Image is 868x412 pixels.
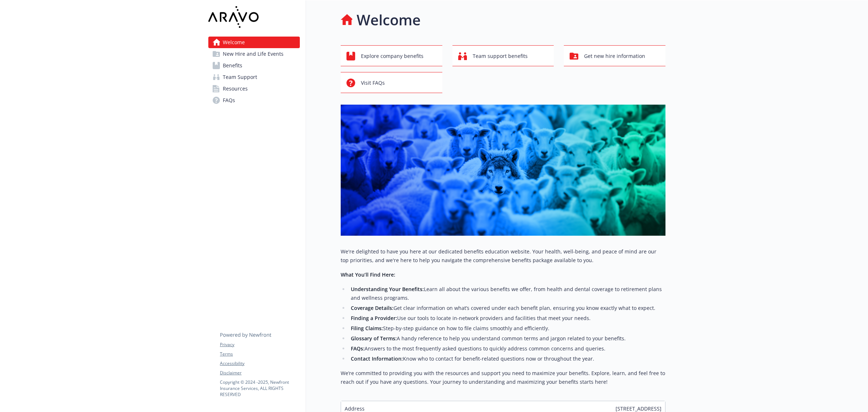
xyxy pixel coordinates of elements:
[208,71,300,83] a: Team Support
[349,285,665,302] li: Learn all about the various benefits we offer, from health and dental coverage to retirement plan...
[223,71,257,83] span: Team Support
[220,351,299,357] a: Terms
[351,286,424,293] strong: Understanding Your Benefits:
[341,247,665,265] p: We're delighted to have you here at our dedicated benefits education website. Your health, well-b...
[341,105,665,236] img: overview page banner
[349,334,665,343] li: A handy reference to help you understand common terms and jargon related to your benefits.
[220,341,299,348] a: Privacy
[351,355,403,362] strong: Contact Information:
[208,37,300,48] a: Welcome
[208,60,300,71] a: Benefits
[220,379,299,398] p: Copyright © 2024 - 2025 , Newfront Insurance Services, ALL RIGHTS RESERVED
[341,369,665,386] p: We’re committed to providing you with the resources and support you need to maximize your benefit...
[351,345,365,352] strong: FAQs:
[361,76,385,90] span: Visit FAQs
[223,60,242,71] span: Benefits
[223,83,248,94] span: Resources
[208,48,300,60] a: New Hire and Life Events
[357,9,421,31] h1: Welcome
[341,271,395,278] strong: What You’ll Find Here:
[349,324,665,333] li: Step-by-step guidance on how to file claims smoothly and efficiently.
[223,37,245,48] span: Welcome
[349,354,665,363] li: Know who to contact for benefit-related questions now or throughout the year.
[351,335,397,342] strong: Glossary of Terms:
[341,72,442,93] button: Visit FAQs
[361,49,424,63] span: Explore company benefits
[473,49,528,63] span: Team support benefits
[349,344,665,353] li: Answers to the most frequently asked questions to quickly address common concerns and queries.
[220,360,299,367] a: Accessibility
[349,304,665,312] li: Get clear information on what’s covered under each benefit plan, ensuring you know exactly what t...
[351,315,397,321] strong: Finding a Provider:
[223,48,284,60] span: New Hire and Life Events
[220,370,299,376] a: Disclaimer
[351,325,383,332] strong: Filing Claims:
[452,45,554,66] button: Team support benefits
[223,94,235,106] span: FAQs
[341,45,442,66] button: Explore company benefits
[208,94,300,106] a: FAQs
[208,83,300,94] a: Resources
[351,304,393,311] strong: Coverage Details:
[584,49,645,63] span: Get new hire information
[564,45,665,66] button: Get new hire information
[349,314,665,323] li: Use our tools to locate in-network providers and facilities that meet your needs.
